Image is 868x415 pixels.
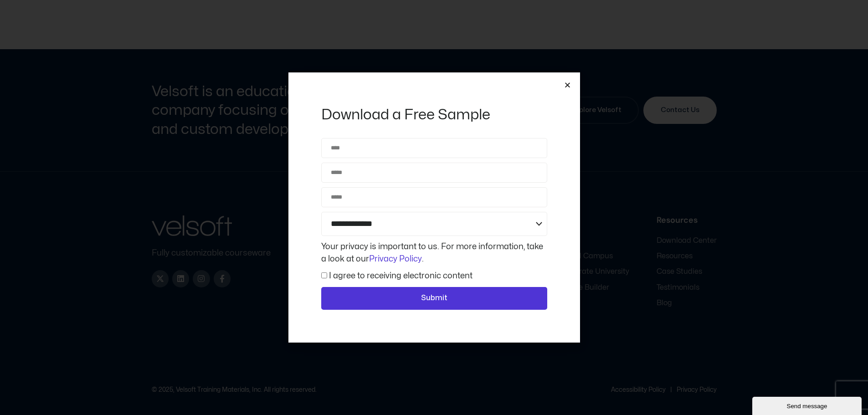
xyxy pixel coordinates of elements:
label: I agree to receiving electronic content [329,272,473,280]
h2: Download a Free Sample [321,105,547,124]
div: Your privacy is important to us. For more information, take a look at our . [319,241,550,265]
iframe: chat widget [752,395,863,415]
a: Close [564,82,571,88]
span: Submit [421,292,447,304]
button: Submit [321,287,547,310]
a: Privacy Policy [369,255,422,263]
